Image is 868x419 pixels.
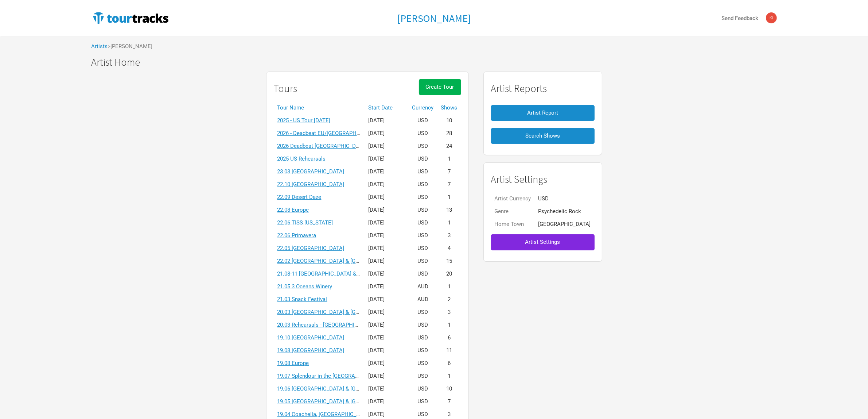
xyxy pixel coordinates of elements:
[409,127,437,140] td: USD
[409,153,437,165] td: USD
[491,192,535,205] td: Artist Currency
[277,219,333,226] a: 22.06 TISS [US_STATE]
[491,83,595,94] h1: Artist Reports
[409,383,437,395] td: USD
[277,360,309,366] a: 19.08 Europe
[437,204,461,216] td: 13
[409,216,437,229] td: USD
[491,205,535,218] td: Genre
[365,306,409,319] td: [DATE]
[419,79,461,101] a: Create Tour
[409,344,437,357] td: USD
[365,319,409,331] td: [DATE]
[409,255,437,268] td: USD
[437,255,461,268] td: 15
[397,13,471,24] a: [PERSON_NAME]
[437,344,461,357] td: 11
[437,370,461,383] td: 1
[437,178,461,191] td: 7
[92,11,170,25] img: TourTracks
[409,331,437,344] td: USD
[277,411,371,418] a: 19.04 Coachella, [GEOGRAPHIC_DATA]
[365,395,409,408] td: [DATE]
[365,242,409,255] td: [DATE]
[365,255,409,268] td: [DATE]
[365,178,409,191] td: [DATE]
[365,268,409,280] td: [DATE]
[397,12,471,25] h1: [PERSON_NAME]
[365,101,409,114] th: Start Date
[277,347,345,354] a: 19.08 [GEOGRAPHIC_DATA]
[437,319,461,331] td: 1
[409,242,437,255] td: USD
[409,229,437,242] td: USD
[277,117,331,124] a: 2025 - US Tour [DATE]
[409,293,437,306] td: AUD
[437,383,461,395] td: 10
[277,296,327,303] a: 21.03 Snack Festival
[365,229,409,242] td: [DATE]
[491,231,595,254] a: Artist Settings
[491,174,595,185] h1: Artist Settings
[437,306,461,319] td: 3
[365,114,409,127] td: [DATE]
[92,43,108,50] a: Artists
[277,309,403,315] a: 20.03 [GEOGRAPHIC_DATA] & [GEOGRAPHIC_DATA]
[491,218,535,231] td: Home Town
[437,153,461,165] td: 1
[277,143,448,149] a: 2026 Deadbeat [GEOGRAPHIC_DATA] & [GEOGRAPHIC_DATA] Summer
[365,140,409,153] td: [DATE]
[365,127,409,140] td: [DATE]
[491,128,595,144] button: Search Shows
[277,334,345,341] a: 19.10 [GEOGRAPHIC_DATA]
[365,191,409,204] td: [DATE]
[409,306,437,319] td: USD
[409,178,437,191] td: USD
[365,165,409,178] td: [DATE]
[722,15,759,22] strong: Send Feedback
[365,383,409,395] td: [DATE]
[277,168,345,175] a: 23 03 [GEOGRAPHIC_DATA]
[437,357,461,370] td: 6
[274,101,365,114] th: Tour Name
[365,216,409,229] td: [DATE]
[437,127,461,140] td: 28
[419,79,461,95] button: Create Tour
[277,130,397,137] a: 2026 - Deadbeat EU/[GEOGRAPHIC_DATA] [DATE]
[437,101,461,114] th: Shows
[525,239,560,245] span: Artist Settings
[437,331,461,344] td: 6
[409,268,437,280] td: USD
[277,207,309,213] a: 22.08 Europe
[274,83,297,94] h1: Tours
[437,280,461,293] td: 1
[409,114,437,127] td: USD
[277,245,345,251] a: 22.05 [GEOGRAPHIC_DATA]
[365,153,409,165] td: [DATE]
[277,181,345,188] a: 22.10 [GEOGRAPHIC_DATA]
[277,385,403,392] a: 19.06 [GEOGRAPHIC_DATA] & [GEOGRAPHIC_DATA]
[437,191,461,204] td: 1
[365,293,409,306] td: [DATE]
[437,165,461,178] td: 7
[409,101,437,114] th: Currency
[525,132,560,139] span: Search Shows
[277,322,435,328] a: 20.03 Rehearsals - [GEOGRAPHIC_DATA] & [GEOGRAPHIC_DATA]
[409,319,437,331] td: USD
[365,280,409,293] td: [DATE]
[437,268,461,280] td: 20
[527,109,558,116] span: Artist Report
[409,191,437,204] td: USD
[365,370,409,383] td: [DATE]
[535,192,595,205] td: USD
[535,205,595,218] td: Psychedelic Rock
[277,194,322,200] a: 22.09 Desert Daze
[437,229,461,242] td: 3
[426,84,454,90] span: Create Tour
[409,370,437,383] td: USD
[277,155,326,162] a: 2025 US Rehearsals
[491,234,595,250] button: Artist Settings
[437,140,461,153] td: 24
[277,258,403,264] a: 22.02 [GEOGRAPHIC_DATA] & [GEOGRAPHIC_DATA]
[409,140,437,153] td: USD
